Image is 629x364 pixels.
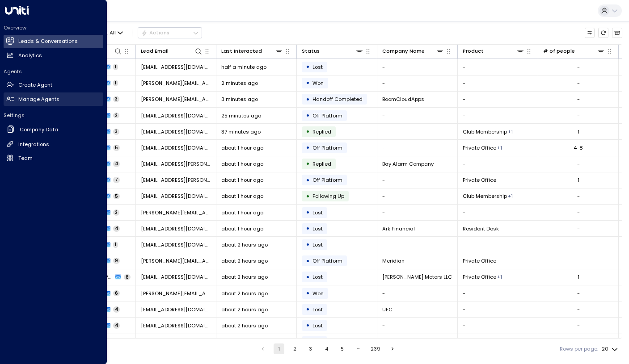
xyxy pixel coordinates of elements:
span: Lost [312,273,323,280]
h2: Company Data [20,126,58,134]
div: Lead Email [141,47,203,55]
button: Go to next page [388,343,398,354]
span: Lost [312,322,323,329]
button: Go to page 2 [289,343,300,354]
span: Refresh [598,28,608,38]
span: 4 [113,306,120,313]
a: Company Data [4,122,103,137]
span: 3 [113,129,119,135]
div: - [577,225,580,232]
span: mclean.hattie@gmail.com [141,209,211,216]
span: Following Up [312,192,344,200]
td: - [458,318,538,333]
div: Private Suite [497,144,502,151]
span: crystal@camprosenbaum.org [141,322,211,329]
td: - [458,92,538,107]
span: about 2 hours ago [221,322,268,329]
h2: Analytics [18,52,42,59]
td: - [458,108,538,123]
div: # of people [543,47,575,55]
span: 1 [113,64,118,70]
span: Private Office [463,144,496,151]
div: - [577,338,580,345]
span: Handoff Completed [312,96,363,103]
span: 3 [113,96,119,102]
span: Meridian [382,257,405,264]
div: Status [302,47,320,55]
a: Team [4,151,103,165]
button: Go to page 4 [321,343,332,354]
td: - [377,318,458,333]
button: Go to page 5 [337,343,348,354]
div: - [577,290,580,297]
span: 3 minutes ago [221,96,258,103]
span: salvador.castro@bayalarm.com [141,160,211,167]
div: - [577,322,580,329]
span: lars@c2invest.com [141,225,211,232]
td: - [458,75,538,91]
span: joshua.stephens@transformco.com [141,338,211,345]
div: • [306,206,310,218]
div: • [306,93,310,105]
div: - [577,160,580,167]
div: • [306,303,310,315]
div: • [306,222,310,234]
span: Lost [312,338,323,345]
div: - [577,209,580,216]
div: • [306,77,310,89]
span: about 2 hours ago [221,241,268,248]
span: about 1 hour ago [221,192,263,200]
span: about 2 hours ago [221,290,268,297]
div: Resident Desk [508,192,513,200]
span: Replied [312,128,331,135]
td: - [458,285,538,301]
span: 37 minutes ago [221,128,261,135]
span: UFC [382,306,393,313]
div: … [353,343,363,354]
span: Off Platform [312,144,342,151]
div: 1 [578,273,579,280]
label: Rows per page: [560,345,598,353]
td: - [458,301,538,317]
div: • [306,238,310,251]
div: - [577,257,580,264]
span: bronbarry@gmail.com [141,128,211,135]
span: Lost [312,63,323,71]
span: 1 [113,242,118,248]
span: Private Office [463,273,496,280]
td: - [377,75,458,91]
div: 1 [578,128,579,135]
span: 2 [113,113,119,119]
span: 25 minutes ago [221,112,261,119]
td: - [377,108,458,123]
div: # of people [543,47,605,55]
span: 9 [113,258,120,264]
div: 1 [578,176,579,184]
td: - [458,334,538,350]
span: 7 [113,177,120,183]
span: 4 [113,322,120,329]
span: 5 [113,145,120,151]
div: - [577,96,580,103]
h2: Team [18,155,33,162]
span: Lost [312,225,323,232]
span: Won [312,79,324,87]
a: Analytics [4,49,103,62]
div: Resident Desk [508,128,513,135]
div: • [306,142,310,154]
div: • [306,255,310,267]
span: All [110,30,116,36]
td: - [377,285,458,301]
td: - [377,237,458,252]
nav: pagination navigation [257,343,399,354]
span: Won [312,290,324,297]
button: Customize [585,28,595,38]
div: • [306,271,310,283]
span: Private Office [463,257,496,264]
div: • [306,109,310,121]
div: Private Suite [497,273,502,280]
span: Bay Alarm Company [382,160,434,167]
span: jordon@boomcloud.com [141,96,211,103]
div: - [577,63,580,71]
span: Lupo Motors LLC [382,273,452,280]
